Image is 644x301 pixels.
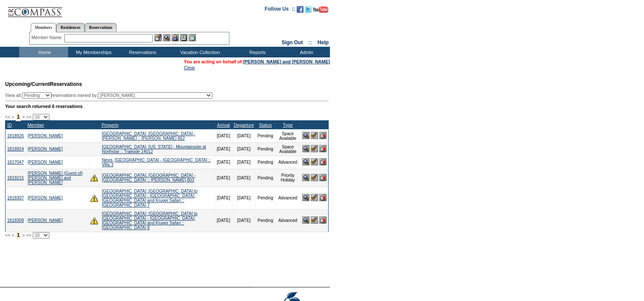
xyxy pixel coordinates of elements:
[11,114,14,119] span: <
[318,40,329,45] a: Help
[232,47,281,57] td: Reports
[189,34,196,41] img: b_calculator.gif
[275,209,301,232] td: Advanced
[275,156,301,169] td: Advanced
[117,47,166,57] td: Reservations
[180,34,187,41] img: Reservations
[102,211,197,230] a: [GEOGRAPHIC_DATA]: [GEOGRAPHIC_DATA] to [GEOGRAPHIC_DATA] - [GEOGRAPHIC_DATA]: [GEOGRAPHIC_DATA] ...
[184,59,330,64] span: You are acting on behalf of:
[311,216,318,224] img: Confirm Reservation
[232,129,255,142] td: [DATE]
[27,122,44,128] a: Member
[22,114,25,119] span: >
[56,23,85,32] a: Residences
[302,158,309,165] img: View Reservation
[215,209,232,232] td: [DATE]
[5,81,50,87] span: Upcoming/Current
[19,47,68,57] td: Home
[319,216,326,224] img: Cancel Reservation
[313,9,328,14] a: Subscribe to our YouTube Channel
[16,231,21,239] span: 1
[155,34,162,41] img: b_edit.gif
[281,47,330,57] td: Admin
[90,217,98,224] img: There are insufficient days and/or tokens to cover this reservation
[259,122,272,128] a: Status
[297,6,303,13] img: Become our fan on Facebook
[184,65,195,70] a: Clear
[217,122,230,128] a: Arrival
[68,47,117,57] td: My Memberships
[28,171,83,185] a: [PERSON_NAME] (Guest of) [PERSON_NAME] and [PERSON_NAME]
[28,147,63,151] a: [PERSON_NAME]
[313,6,328,13] img: Subscribe to our YouTube Channel
[265,5,295,15] td: Follow Us ::
[85,23,117,32] a: Reservations
[311,145,318,152] img: Confirm Reservation
[232,187,255,209] td: [DATE]
[297,9,303,14] a: Become our fan on Facebook
[7,176,24,180] a: 1819215
[31,23,57,32] a: Members
[319,194,326,201] img: Cancel Reservation
[90,174,98,182] img: There are insufficient days and/or tokens to cover this reservation
[311,174,318,181] img: Confirm Reservation
[232,209,255,232] td: [DATE]
[283,122,293,128] a: Type
[234,122,254,128] a: Departure
[26,114,31,119] span: >>
[302,194,309,201] img: View Reservation
[172,34,179,41] img: Impersonate
[166,47,232,57] td: Vacation Collection
[243,59,330,64] a: [PERSON_NAME] and [PERSON_NAME]
[281,40,303,45] a: Sign Out
[5,92,216,99] div: View all: reservations owned by:
[255,129,275,142] td: Pending
[28,196,63,200] a: [PERSON_NAME]
[302,145,309,152] img: View Reservation
[102,173,195,182] a: [GEOGRAPHIC_DATA], [GEOGRAPHIC_DATA] - [GEOGRAPHIC_DATA] :: [PERSON_NAME] 803
[28,160,63,165] a: [PERSON_NAME]
[311,158,318,165] img: Confirm Reservation
[5,104,329,109] div: Your search returned 6 reservations
[302,132,309,139] img: View Reservation
[28,133,63,138] a: [PERSON_NAME]
[102,122,119,128] a: Property
[319,132,326,139] img: Cancel Reservation
[311,132,318,139] img: Confirm Reservation
[275,169,301,187] td: Priority Holiday
[5,114,10,119] span: <<
[5,81,82,87] span: Reservations
[309,40,312,45] span: ::
[319,174,326,181] img: Cancel Reservation
[102,145,206,154] a: [GEOGRAPHIC_DATA], [US_STATE] - Mountainside at Northstar :: Trailside 14012
[275,142,301,156] td: Space Available
[255,169,275,187] td: Pending
[311,194,318,201] img: Confirm Reservation
[102,189,197,207] a: [GEOGRAPHIC_DATA]: [GEOGRAPHIC_DATA] to [GEOGRAPHIC_DATA] - [GEOGRAPHIC_DATA]: [GEOGRAPHIC_DATA] ...
[305,6,312,13] img: Follow us on Twitter
[232,169,255,187] td: [DATE]
[319,145,326,152] img: Cancel Reservation
[16,113,21,121] span: 1
[7,160,24,165] a: 1817047
[215,156,232,169] td: [DATE]
[7,122,12,128] a: ID
[7,147,24,151] a: 1818924
[255,209,275,232] td: Pending
[215,187,232,209] td: [DATE]
[305,9,312,14] a: Follow us on Twitter
[215,169,232,187] td: [DATE]
[11,233,14,238] span: <
[5,233,10,238] span: <<
[302,174,309,181] img: View Reservation
[28,218,63,223] a: [PERSON_NAME]
[319,158,326,165] img: Cancel Reservation
[7,133,24,138] a: 1818926
[255,142,275,156] td: Pending
[26,233,31,238] span: >>
[31,34,64,41] div: Member Name:
[232,156,255,169] td: [DATE]
[255,156,275,169] td: Pending
[232,142,255,156] td: [DATE]
[215,129,232,142] td: [DATE]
